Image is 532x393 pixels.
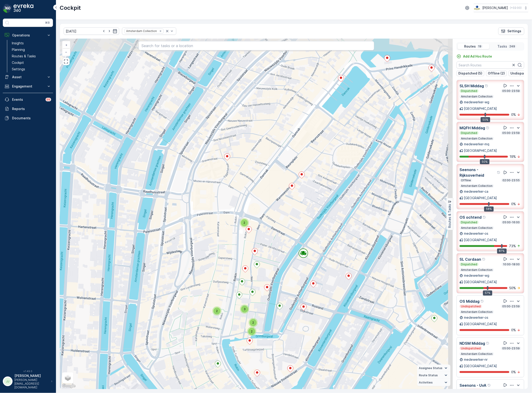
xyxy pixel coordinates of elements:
[464,100,489,104] p: medewerker-wg
[63,49,70,55] a: Zoom Out
[3,31,53,40] button: Operations
[45,21,50,25] p: ⌘B
[3,114,53,123] a: Documents
[498,27,524,35] button: Settings
[461,310,493,314] p: Amsterdam Collection
[461,179,472,182] p: Offline
[3,95,53,104] a: Events99
[14,378,49,389] p: [PERSON_NAME][EMAIL_ADDRESS][DOMAIN_NAME]
[212,306,222,316] div: 2
[61,383,76,389] a: Open this area in Google Maps (opens a new window)
[464,322,497,326] p: [GEOGRAPHIC_DATA]
[474,4,528,12] button: [PERSON_NAME](+02:00)
[511,328,516,332] p: 0 %
[3,4,12,13] img: logo
[461,352,493,356] p: Amsterdam Collection
[460,83,484,89] p: SLSH Middag
[461,184,493,188] p: Amsterdam Collection
[457,54,492,59] a: Add Ad Hoc Route
[461,268,493,272] p: Amsterdam Collection
[460,383,487,388] p: Seenons - UvA
[480,159,490,164] div: 50%
[486,341,490,345] div: Help Tooltip Icon
[3,374,53,389] button: JJ[PERSON_NAME][PERSON_NAME][EMAIL_ADDRESS][DOMAIN_NAME]
[10,66,53,72] a: Settings
[46,98,50,101] p: 99
[481,299,484,303] div: Help Tooltip Icon
[10,53,53,59] a: Routes & Tasks
[61,383,76,389] img: Google
[251,330,253,333] span: 2
[461,131,478,135] p: Dispatched
[497,249,507,254] div: 87%
[12,84,44,89] p: Engagement
[138,41,374,50] input: Search for tasks or a location
[65,50,68,54] span: −
[419,381,433,384] span: Activities
[3,104,53,114] a: Reports
[12,97,43,102] p: Events
[483,6,508,10] p: [PERSON_NAME]
[14,374,49,378] p: [PERSON_NAME]
[486,126,490,130] div: Help Tooltip Icon
[464,231,489,236] p: medewerker-os
[498,44,507,49] p: Tasks
[13,4,33,13] img: logo_dark-DEwI_e13.png
[461,389,481,392] p: Undispatched
[12,54,36,58] p: Routes & Tasks
[484,207,494,212] div: 58%
[481,117,490,122] div: 50%
[509,244,516,248] p: 73 %
[3,82,53,91] button: Engagement
[12,67,25,71] p: Settings
[240,218,249,227] div: 2
[502,89,520,93] p: 05:00-23:59
[511,202,516,206] p: 0 %
[486,71,507,76] button: Offline (2)
[461,305,481,308] p: Undispatched
[244,221,245,224] span: 2
[419,366,443,370] span: Assignee Status
[503,389,520,392] p: 11:00-19:00
[497,171,501,174] div: Help Tooltip Icon
[12,60,24,65] p: Cockpit
[240,305,249,314] div: 3
[482,257,486,261] div: Help Tooltip Icon
[464,189,489,194] p: medewerker-ca
[485,84,489,88] div: Help Tooltip Icon
[417,372,450,379] summary: Route Status
[464,364,497,368] p: [GEOGRAPHIC_DATA]
[461,89,478,93] p: Dispatched
[244,307,246,311] span: 3
[461,226,493,230] p: Amsterdam Collection
[464,315,489,320] p: medewerker-os
[502,179,520,182] p: 02:00-23:55
[12,116,51,120] p: Documents
[4,378,11,385] div: JJ
[12,41,24,45] p: Insights
[503,263,520,266] p: 10:00-18:00
[483,215,486,219] div: Help Tooltip Icon
[12,107,51,111] p: Reports
[460,167,496,178] p: Seenons - Rijksoverheid
[502,131,520,135] p: 05:00-23:59
[510,154,516,159] p: 19 %
[464,238,497,242] p: [GEOGRAPHIC_DATA]
[511,370,516,374] p: 0 %
[460,299,480,304] p: OS Middag
[65,43,67,47] span: +
[502,305,520,308] p: 05:00-23:59
[464,44,476,49] p: Routes
[464,106,497,111] p: [GEOGRAPHIC_DATA]
[12,47,25,52] p: Planning
[509,286,516,290] p: 50 %
[461,263,478,266] p: Dispatched
[463,54,492,59] p: Add Ad Hoc Route
[509,45,516,48] p: 249
[447,204,452,228] p: Routes & Tasks
[460,257,481,262] p: SL Cordaan
[460,214,482,220] p: OS ochtend
[457,71,484,76] button: Dispatched (5)
[459,71,483,76] p: Dispatched (5)
[253,321,254,324] span: 2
